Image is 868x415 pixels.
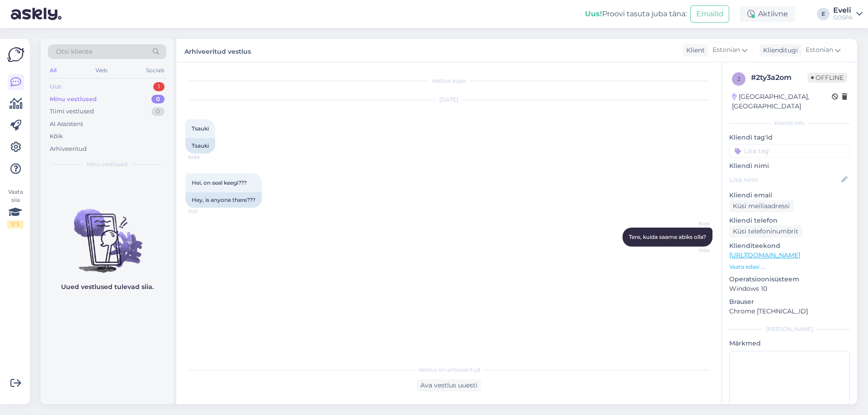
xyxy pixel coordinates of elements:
[188,208,222,215] span: 11:01
[50,120,83,129] div: AI Assistent
[729,119,850,127] div: Kliendi info
[50,95,97,104] div: Minu vestlused
[729,275,850,284] p: Operatsioonisüsteem
[94,65,109,76] div: Web
[50,132,63,141] div: Kõik
[676,247,710,254] span: 11:04
[729,325,850,333] div: [PERSON_NAME]
[729,339,850,348] p: Märkmed
[729,144,850,158] input: Lisa tag
[729,251,800,259] a: [URL][DOMAIN_NAME]
[740,6,795,22] div: Aktiivne
[7,220,24,228] div: 1 / 3
[806,45,833,55] span: Estonian
[729,133,850,142] p: Kliendi tag'id
[7,46,24,63] img: Askly Logo
[48,65,58,76] div: All
[751,72,807,83] div: # 2ty3a2om
[729,161,850,171] p: Kliendi nimi
[417,379,481,392] div: Ava vestlus uuesti
[833,7,863,21] a: EveliGOSPA
[833,14,853,21] div: GOSPA
[817,8,830,20] div: E
[729,307,850,316] p: Chrome [TECHNICAL_ID]
[418,366,480,374] span: Vestlus on arhiveeritud
[729,284,850,294] p: Windows 10
[729,200,793,212] div: Küsi meiliaadressi
[188,154,222,161] span: 10:59
[50,145,87,154] div: Arhiveeritud
[732,92,832,111] div: [GEOGRAPHIC_DATA], [GEOGRAPHIC_DATA]
[729,297,850,307] p: Brauser
[185,77,712,85] div: Vestlus algas
[729,263,850,271] p: Vaata edasi ...
[151,95,165,104] div: 0
[184,44,251,56] label: Arhiveeritud vestlus
[737,75,741,82] span: 2
[683,46,705,55] div: Klient
[729,216,850,225] p: Kliendi telefon
[729,191,850,200] p: Kliendi email
[585,9,687,19] div: Proovi tasuta juba täna:
[759,46,798,55] div: Klienditugi
[56,47,92,56] span: Otsi kliente
[151,107,165,116] div: 0
[676,220,710,227] span: Eveli
[185,192,262,208] div: Hey, is anyone there???
[729,241,850,251] p: Klienditeekond
[87,160,127,168] span: Minu vestlused
[185,96,712,104] div: [DATE]
[61,282,154,292] p: Uued vestlused tulevad siia.
[144,65,166,76] div: Socials
[41,193,174,274] img: No chats
[7,188,24,228] div: Vaata siia
[50,82,61,91] div: Uus
[153,82,165,91] div: 1
[833,7,853,14] div: Eveli
[192,125,209,132] span: Tsauki
[585,9,602,18] b: Uus!
[730,175,840,185] input: Lisa nimi
[690,5,729,23] button: Emailid
[712,45,740,55] span: Estonian
[192,179,247,186] span: Hei, on seal keegi???
[185,138,215,154] div: Tsauki
[50,107,94,116] div: Tiimi vestlused
[729,225,802,238] div: Küsi telefoninumbrit
[807,73,847,83] span: Offline
[629,233,706,240] span: Tere, kuida saame abiks olla?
